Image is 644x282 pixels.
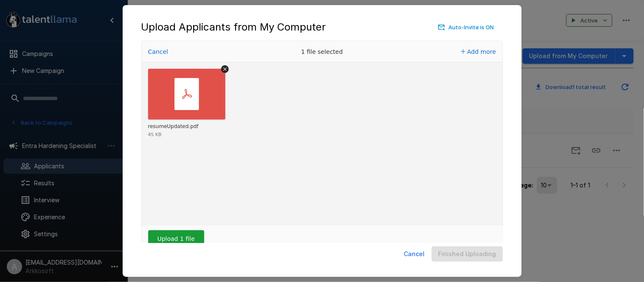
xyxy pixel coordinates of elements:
div: Uppy Dashboard [141,41,503,253]
button: Add more files [458,46,500,58]
div: 1 file selected [259,41,386,62]
div: Upload Applicants from My Computer [141,20,503,34]
button: Auto-Invite is ON [436,21,496,34]
div: 45 KB [148,132,162,137]
button: Cancel [146,46,171,58]
button: Cancel [401,246,428,262]
span: Add more [467,48,496,55]
button: Upload 1 file [148,230,204,247]
button: Remove file [221,65,229,73]
div: resumeUpdated.pdf [148,123,199,130]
